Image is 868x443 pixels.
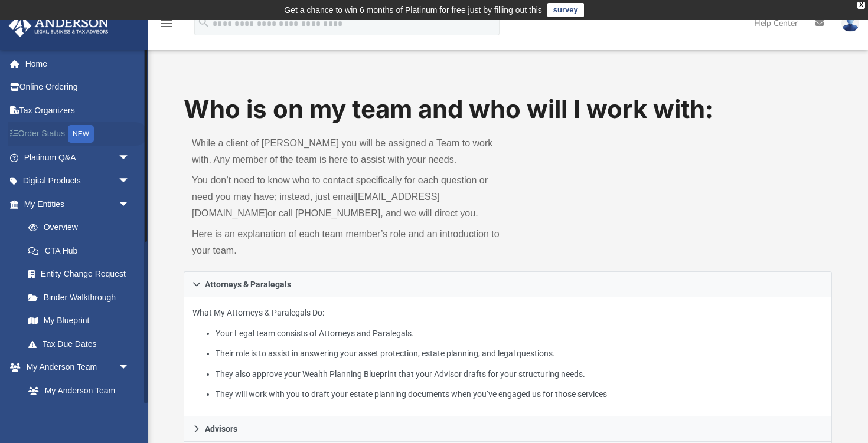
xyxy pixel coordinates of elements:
[205,280,291,288] span: Attorneys & Paralegals
[8,356,142,379] a: My Anderson Teamarrow_drop_down
[159,17,174,31] i: menu
[17,262,148,286] a: Entity Change Request
[192,172,500,222] p: You don’t need to know who to contact specifically for each question or need you may have; instea...
[192,306,823,402] p: What My Attorneys & Paralegals Do:
[17,286,148,309] a: Binder Walkthrough
[841,15,859,32] img: User Pic
[118,356,142,380] span: arrow_drop_down
[5,14,112,37] img: Anderson Advisors Platinum Portal
[857,2,865,9] div: close
[284,3,542,17] div: Get a chance to win 6 months of Platinum for free just by filling out this
[8,146,148,169] a: Platinum Q&Aarrow_drop_down
[8,52,148,76] a: Home
[8,192,148,216] a: My Entitiesarrow_drop_down
[205,425,237,433] span: Advisors
[118,192,142,216] span: arrow_drop_down
[118,146,142,170] span: arrow_drop_down
[197,16,210,29] i: search
[118,169,142,193] span: arrow_drop_down
[216,387,823,402] li: They will work with you to draft your estate planning documents when you’ve engaged us for those ...
[17,332,148,356] a: Tax Due Dates
[17,239,148,262] a: CTA Hub
[192,192,440,218] a: [EMAIL_ADDRESS][DOMAIN_NAME]
[547,3,584,17] a: survey
[184,416,832,442] a: Advisors
[8,99,148,122] a: Tax Organizers
[184,297,832,417] div: Attorneys & Paralegals
[17,216,148,239] a: Overview
[68,125,94,143] div: NEW
[8,76,148,99] a: Online Ordering
[159,22,174,31] a: menu
[184,271,832,297] a: Attorneys & Paralegals
[8,169,148,193] a: Digital Productsarrow_drop_down
[17,309,142,333] a: My Blueprint
[216,326,823,341] li: Your Legal team consists of Attorneys and Paralegals.
[17,402,142,426] a: Anderson System
[192,226,500,259] p: Here is an explanation of each team member’s role and an introduction to your team.
[216,367,823,382] li: They also approve your Wealth Planning Blueprint that your Advisor drafts for your structuring ne...
[192,135,500,168] p: While a client of [PERSON_NAME] you will be assigned a Team to work with. Any member of the team ...
[184,92,832,127] h1: Who is on my team and who will I work with:
[8,122,148,146] a: Order StatusNEW
[216,346,823,361] li: Their role is to assist in answering your asset protection, estate planning, and legal questions.
[17,379,136,402] a: My Anderson Team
